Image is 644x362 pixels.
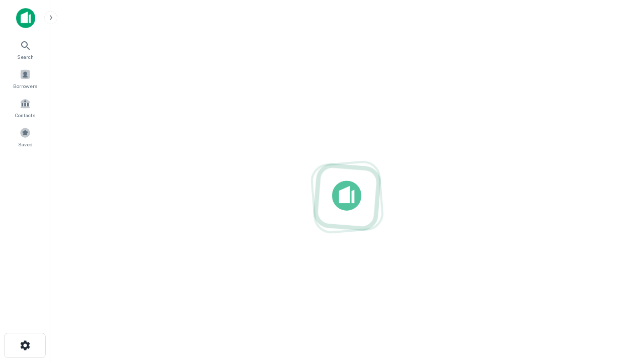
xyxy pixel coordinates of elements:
[15,111,35,119] span: Contacts
[18,140,33,148] span: Saved
[3,94,47,121] a: Contacts
[3,123,47,150] a: Saved
[16,8,35,28] img: capitalize-icon.png
[594,249,644,298] iframe: Chat Widget
[3,65,47,92] a: Borrowers
[17,53,34,61] span: Search
[13,82,37,90] span: Borrowers
[3,36,47,63] a: Search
